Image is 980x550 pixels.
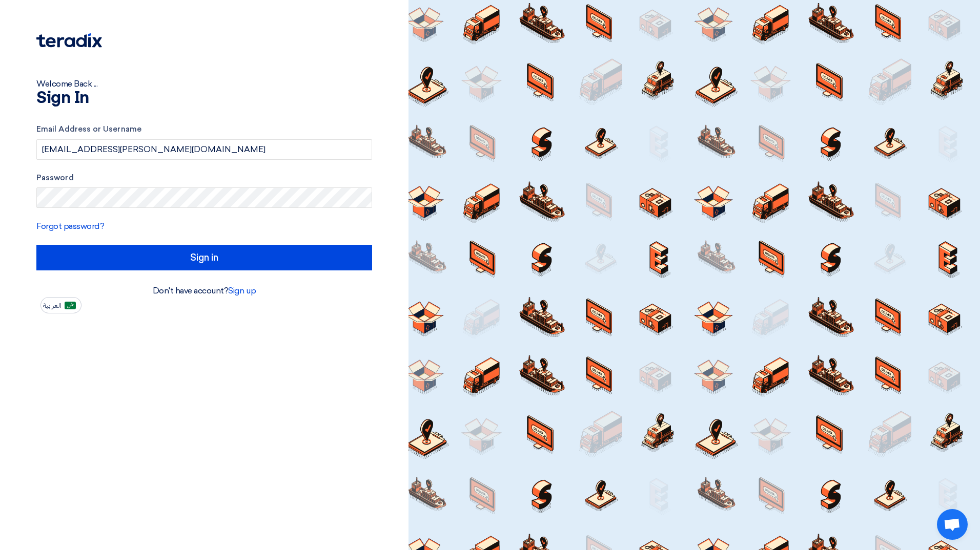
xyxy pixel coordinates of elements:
label: Password [36,172,372,184]
a: Forgot password? [36,221,104,231]
a: Sign up [228,286,256,295]
input: Enter your business email or username [36,139,372,160]
input: Sign in [36,245,372,270]
button: العربية [40,297,81,313]
label: Email Address or Username [36,123,372,135]
div: Welcome Back ... [36,78,372,90]
h1: Sign In [36,90,372,107]
img: ar-AR.png [65,302,76,309]
a: Open chat [937,509,968,540]
img: Teradix logo [36,33,102,48]
div: Don't have account? [36,285,372,297]
span: العربية [43,302,62,309]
